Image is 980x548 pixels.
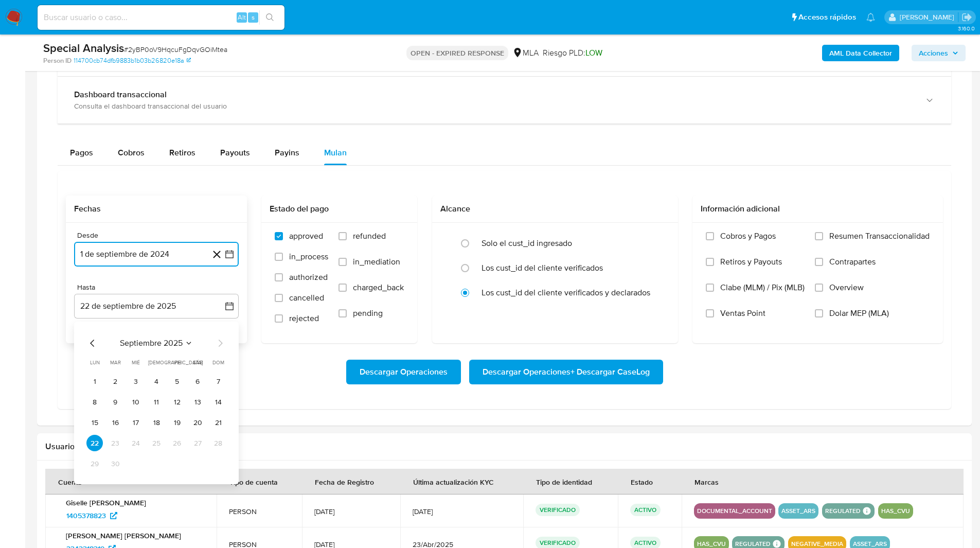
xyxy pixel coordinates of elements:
span: Acciones [919,45,948,61]
span: # 2yBP0oV9HqcuFgDqvGOiMtea [124,44,227,55]
button: search-icon [259,10,280,25]
h2: Usuarios Asociados [45,441,964,452]
span: Accesos rápidos [798,12,856,23]
a: Notificaciones [866,13,875,22]
a: Salir [961,12,972,23]
button: Acciones [912,45,966,61]
span: s [252,12,255,22]
span: 3.160.0 [958,24,975,32]
input: Buscar usuario o caso... [38,11,284,24]
button: AML Data Collector [822,45,899,61]
span: Riesgo PLD: [543,47,602,59]
p: matiasagustin.white@mercadolibre.com [900,12,958,22]
a: 114700cb74dfb9883b1b03b26820e18a [74,56,191,65]
b: AML Data Collector [829,45,892,61]
div: MLA [512,47,539,59]
b: Special Analysis [43,40,124,56]
p: OPEN - EXPIRED RESPONSE [406,46,508,60]
span: LOW [585,47,602,59]
b: Person ID [43,56,72,65]
span: Alt [238,12,246,22]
